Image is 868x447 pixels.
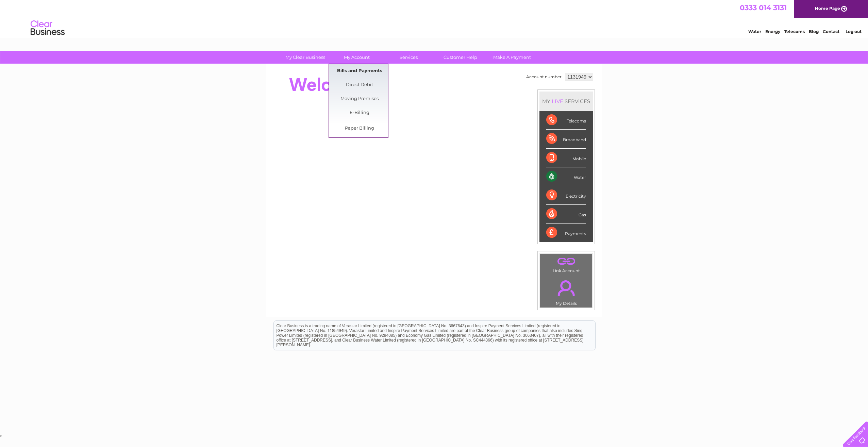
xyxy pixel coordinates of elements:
[277,51,333,64] a: My Clear Business
[546,186,586,205] div: Electricity
[524,71,563,83] td: Account number
[542,255,590,267] a: .
[274,4,595,33] div: Clear Business is a trading name of Verastar Limited (registered in [GEOGRAPHIC_DATA] No. 3667643...
[539,92,593,111] div: MY SERVICES
[432,51,488,64] a: Customer Help
[540,253,592,275] td: Link Account
[550,98,565,104] div: LIVE
[809,29,819,34] a: Blog
[784,29,805,34] a: Telecoms
[748,29,761,34] a: Water
[546,205,586,223] div: Gas
[546,167,586,186] div: Water
[332,106,388,120] a: E-Billing
[332,122,388,135] a: Paper Billing
[332,92,388,106] a: Moving Premises
[546,111,586,130] div: Telecoms
[30,18,65,38] img: logo.png
[546,130,586,148] div: Broadband
[332,78,388,92] a: Direct Debit
[332,64,388,78] a: Bills and Payments
[381,51,437,64] a: Services
[740,3,787,12] a: 0333 014 3131
[546,149,586,167] div: Mobile
[540,275,592,308] td: My Details
[484,51,540,64] a: Make A Payment
[823,29,839,34] a: Contact
[546,223,586,242] div: Payments
[765,29,780,34] a: Energy
[542,276,590,300] a: .
[846,29,862,34] a: Log out
[329,51,385,64] a: My Account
